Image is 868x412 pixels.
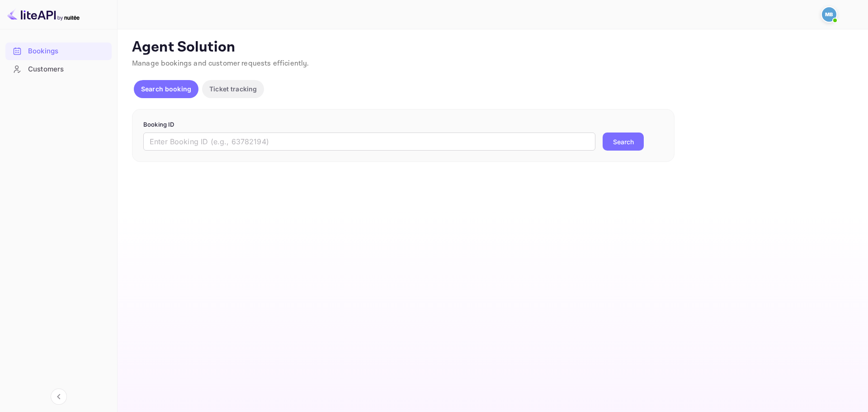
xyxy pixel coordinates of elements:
div: Bookings [5,43,112,60]
img: Mohcine Belkhir [822,7,836,22]
p: Agent Solution [132,38,852,57]
p: Ticket tracking [209,84,257,94]
input: Enter Booking ID (e.g., 63782194) [143,133,595,151]
div: Customers [28,64,107,75]
img: LiteAPI logo [7,7,80,22]
div: Bookings [28,46,107,57]
p: Search booking [141,84,191,94]
button: Collapse navigation [51,388,67,405]
a: Customers [5,61,112,77]
span: Manage bookings and customer requests efficiently. [132,59,309,68]
p: Booking ID [143,120,663,129]
a: Bookings [5,43,112,59]
button: Search [603,133,644,151]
